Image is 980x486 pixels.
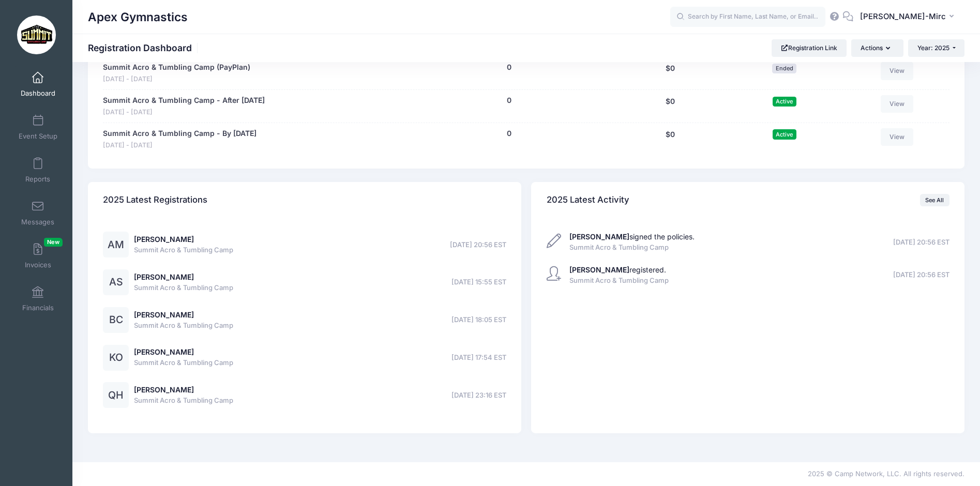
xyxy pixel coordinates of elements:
[22,303,54,312] span: Financials
[134,385,194,394] a: [PERSON_NAME]
[881,62,914,80] a: View
[13,66,63,102] a: Dashboard
[13,195,63,231] a: Messages
[103,62,250,73] a: Summit Acro & Tumbling Camp (PayPlan)
[569,232,629,241] strong: [PERSON_NAME]
[103,278,129,287] a: AS
[908,39,964,57] button: Year: 2025
[103,241,129,250] a: AM
[44,238,63,247] span: New
[881,128,914,146] a: View
[507,62,511,73] button: 0
[103,232,129,257] div: AM
[773,97,796,107] span: Active
[917,44,949,52] span: Year: 2025
[103,74,250,84] span: [DATE] - [DATE]
[773,129,796,139] span: Active
[103,186,207,215] h4: 2025 Latest Registrations
[808,469,964,478] span: 2025 © Camp Network, LLC. All rights reserved.
[893,270,949,280] span: [DATE] 20:56 EST
[920,194,949,206] a: See All
[569,276,669,286] span: Summit Acro & Tumbling Camp
[451,353,506,363] span: [DATE] 17:54 EST
[103,316,129,325] a: BC
[851,39,903,57] button: Actions
[103,95,265,106] a: Summit Acro & Tumbling Camp - After [DATE]
[547,186,629,215] h4: 2025 Latest Activity
[25,175,50,184] span: Reports
[451,277,506,287] span: [DATE] 15:55 EST
[103,391,129,400] a: QH
[611,95,729,117] div: $0
[611,62,729,84] div: $0
[134,235,194,244] a: [PERSON_NAME]
[451,390,506,401] span: [DATE] 23:16 EST
[25,261,51,269] span: Invoices
[103,307,129,333] div: BC
[507,128,511,139] button: 0
[853,5,964,29] button: [PERSON_NAME]-Mirc
[21,89,55,98] span: Dashboard
[451,315,506,325] span: [DATE] 18:05 EST
[103,108,265,117] span: [DATE] - [DATE]
[881,95,914,113] a: View
[772,39,847,57] a: Registration Link
[569,265,666,274] a: [PERSON_NAME]registered.
[21,218,54,226] span: Messages
[134,396,233,406] span: Summit Acro & Tumbling Camp
[134,358,233,368] span: Summit Acro & Tumbling Camp
[103,382,129,408] div: QH
[134,321,233,331] span: Summit Acro & Tumbling Camp
[134,272,194,281] a: [PERSON_NAME]
[860,11,946,22] span: [PERSON_NAME]-Mirc
[19,132,57,141] span: Event Setup
[13,152,63,188] a: Reports
[772,64,796,73] span: Ended
[450,240,506,250] span: [DATE] 20:56 EST
[13,281,63,317] a: Financials
[103,141,257,150] span: [DATE] - [DATE]
[13,109,63,145] a: Event Setup
[134,347,194,356] a: [PERSON_NAME]
[103,128,257,139] a: Summit Acro & Tumbling Camp - By [DATE]
[134,310,194,319] a: [PERSON_NAME]
[670,7,825,27] input: Search by First Name, Last Name, or Email...
[507,95,511,106] button: 0
[88,42,201,53] h1: Registration Dashboard
[88,5,188,29] h1: Apex Gymnastics
[569,232,695,241] a: [PERSON_NAME]signed the policies.
[611,128,729,150] div: $0
[893,237,949,248] span: [DATE] 20:56 EST
[569,242,695,253] span: Summit Acro & Tumbling Camp
[134,245,233,255] span: Summit Acro & Tumbling Camp
[103,345,129,371] div: KO
[134,283,233,293] span: Summit Acro & Tumbling Camp
[17,16,56,54] img: Apex Gymnastics
[103,269,129,295] div: AS
[103,354,129,362] a: KO
[13,238,63,274] a: InvoicesNew
[569,265,629,274] strong: [PERSON_NAME]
